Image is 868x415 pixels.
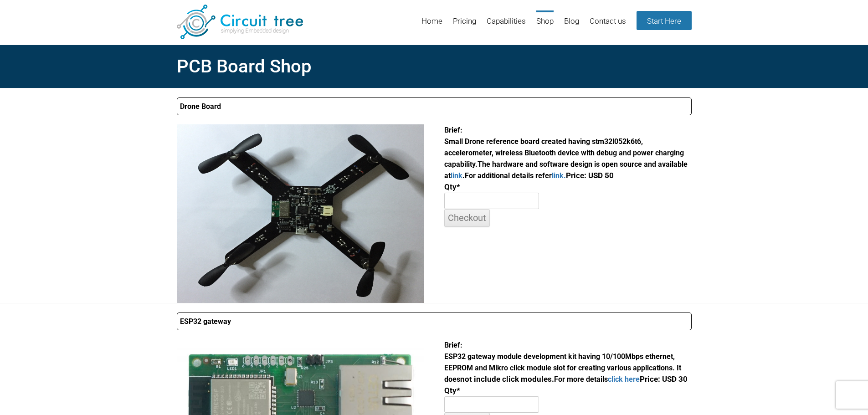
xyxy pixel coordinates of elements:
[177,5,303,39] img: Circuit Tree
[444,209,490,227] input: Checkout
[637,11,692,30] a: Start Here
[444,160,688,180] span: The hardware and software design is open source and available at .
[554,375,640,384] span: For more details
[177,97,692,115] summary: Drone Board
[487,10,526,40] a: Capabilities
[444,341,462,349] span: Brief:
[177,313,692,330] summary: ESP32 gateway
[421,10,442,40] a: Home
[444,124,691,227] div: Price: USD 50 Qty
[177,53,692,80] h1: PCB Board Shop
[451,171,462,180] a: link
[590,10,626,40] a: Contact us
[444,126,684,169] span: Brief: Small Drone reference board created having stm32l052k6t6, accelerometer, wireless Bluetoot...
[564,10,579,40] a: Blog
[552,171,566,180] a: link.
[465,171,566,180] span: For additional details refer
[608,375,640,384] a: click here
[444,341,681,384] span: ESP32 gateway module development kit having 10/100Mbps ethernet, EEPROM and Mikro click module sl...
[536,10,554,40] a: Shop
[453,10,476,40] a: Pricing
